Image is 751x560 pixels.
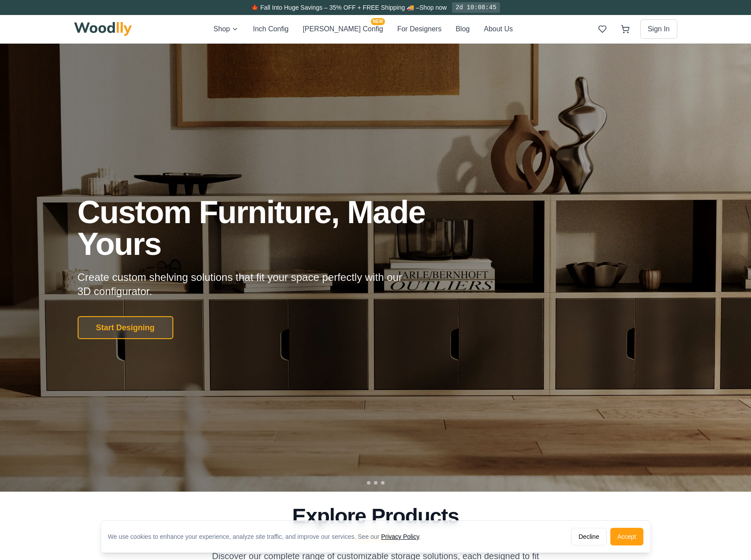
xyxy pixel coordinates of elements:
[253,23,288,35] button: Inch Config
[78,506,674,527] h2: Explore Products
[371,18,385,25] span: NEW
[456,23,470,35] button: Blog
[397,23,441,35] button: For Designers
[303,23,383,35] button: [PERSON_NAME] ConfigNEW
[213,23,239,35] button: Shop
[78,270,416,299] p: Create custom shelving solutions that fit your space perfectly with our 3D configurator.
[251,4,419,11] span: 🍁 Fall Into Huge Savings – 35% OFF + FREE Shipping 🚚 –
[108,532,428,541] div: We use cookies to enhance your experience, analyze site traffic, and improve our services. See our .
[78,196,473,260] h1: Custom Furniture, Made Yours
[381,533,419,540] a: Privacy Policy
[452,2,500,13] div: 2d 10:08:45
[419,4,447,11] a: Shop now
[640,19,677,39] button: Sign In
[74,22,132,36] img: Woodlly
[78,316,173,339] button: Start Designing
[610,528,643,545] button: Accept
[484,23,513,35] button: About Us
[571,528,607,545] button: Decline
